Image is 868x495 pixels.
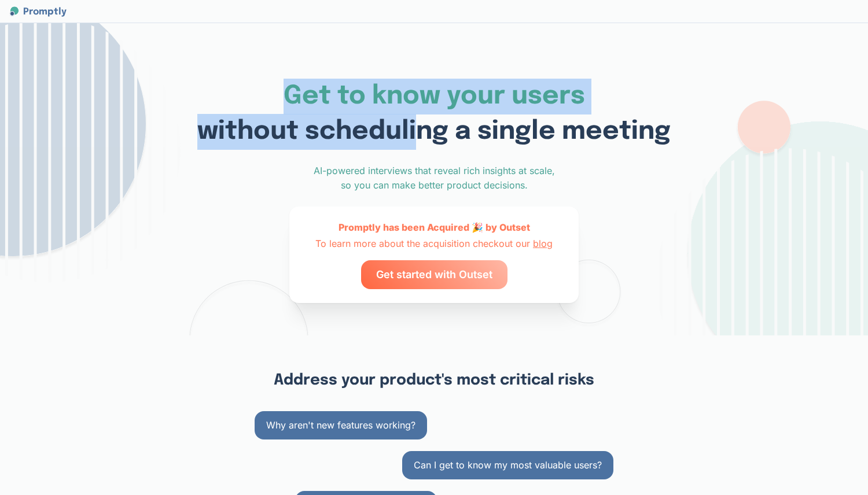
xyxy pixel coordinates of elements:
span: Get started with Outset [376,260,492,289]
img: Promptly [8,4,21,18]
div: To learn more about the acquisition checkout our [315,237,553,251]
span: Get to know your users [284,83,585,109]
div: AI-powered interviews that reveal rich insights at scale, so you can make better product decisions. [312,164,556,193]
span: Promptly [23,5,67,20]
a: Get started with Outset [361,260,507,289]
a: blog [533,238,553,249]
div: Promptly has been Acquired 🎉 by Outset [339,220,530,235]
div: Can I get to know my most valuable users? [414,458,602,472]
span: without scheduling a single meeting [197,119,671,145]
div: Why aren't new features working? [266,418,415,433]
h2: Address your product's most critical risks [274,370,594,390]
a: PromptlyPromptly [5,3,69,20]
